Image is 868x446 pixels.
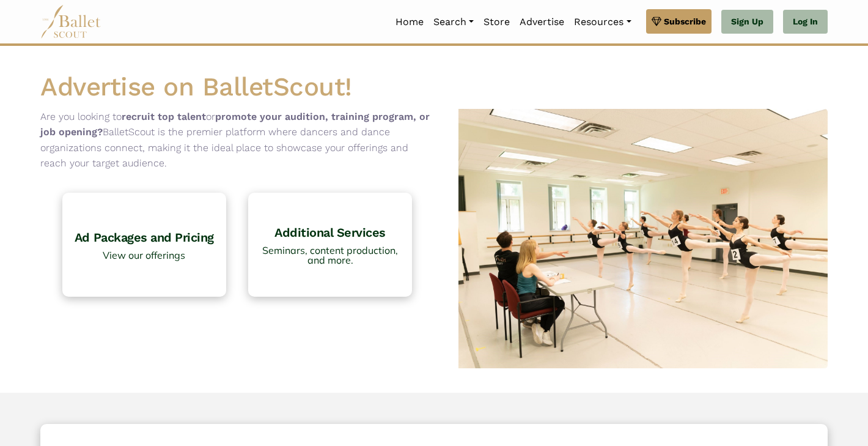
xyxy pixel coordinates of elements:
a: Search [428,9,479,35]
span: Subscribe [664,15,706,28]
b: promote your audition, training program, or job opening? [40,111,430,138]
a: Ad Packages and Pricing View our offerings [62,193,226,297]
a: Subscribe [646,9,712,34]
a: Sign Up [721,10,773,34]
a: Resources [569,9,636,35]
h1: Advertise on BalletScout! [40,70,828,104]
a: Log In [783,10,828,34]
span: View our offerings [68,250,220,260]
a: Advertise [515,9,569,35]
img: gem.svg [652,15,661,28]
img: Ballerinas at an audition [434,109,828,369]
h4: Ad Packages and Pricing [68,229,220,245]
a: Additional Services Seminars, content production, and more. [248,193,412,297]
span: Seminars, content production, and more. [254,245,406,265]
a: Store [479,9,515,35]
h4: Additional Services [254,225,406,240]
a: Home [391,9,428,35]
b: recruit top talent [122,111,206,122]
p: Are you looking to or BalletScout is the premier platform where dancers and dance organizations c... [40,109,434,171]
